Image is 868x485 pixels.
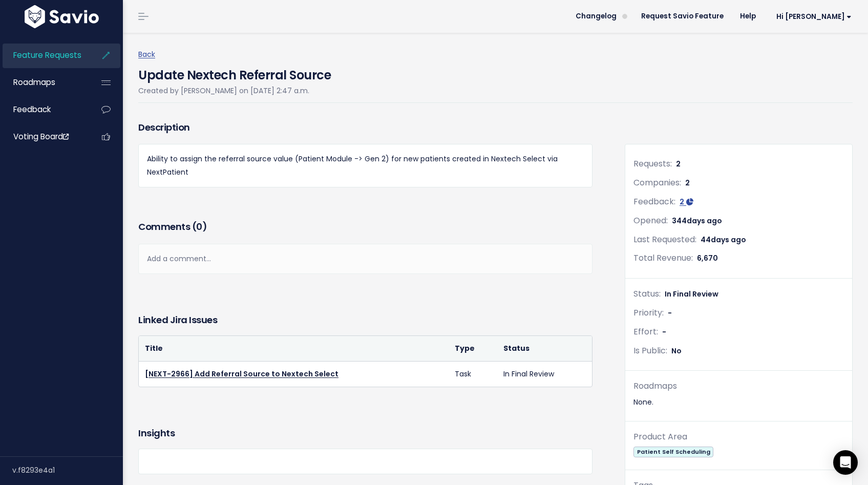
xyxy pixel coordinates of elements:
[776,13,852,20] span: Hi [PERSON_NAME]
[680,197,684,207] span: 2
[633,307,664,319] span: Priority:
[662,327,666,337] span: -
[672,216,722,226] span: 344
[449,361,497,387] td: Task
[13,104,51,115] span: Feedback
[13,50,81,60] span: Feature Requests
[633,158,672,170] span: Requests:
[138,61,331,85] h4: Update Nextech Referral Source
[633,9,732,24] a: Request Savio Feature
[633,430,844,445] div: Product Area
[668,308,672,318] span: -
[138,86,309,96] span: Created by [PERSON_NAME] on [DATE] 2:47 a.m.
[138,120,592,135] h3: Description
[13,131,69,142] span: Voting Board
[22,5,101,28] img: logo-white.9d6f32f41409.svg
[633,252,693,264] span: Total Revenue:
[633,379,844,394] div: Roadmaps
[138,313,217,327] h3: Linked Jira issues
[3,98,85,121] a: Feedback
[633,326,658,338] span: Effort:
[685,178,690,188] span: 2
[633,177,681,188] span: Companies:
[497,336,592,362] th: Status
[13,77,55,88] span: Roadmaps
[697,253,718,263] span: 6,670
[147,153,584,178] p: Ability to assign the referral source value (Patient Module -> Gen 2) for new patients created in...
[145,369,338,379] a: [NEXT-2966] Add Referral Source to Nextech Select
[711,235,746,245] span: days ago
[138,426,175,440] h3: Insights
[680,197,693,207] a: 2
[449,336,497,362] th: Type
[138,49,155,59] a: Back
[732,9,764,24] a: Help
[676,159,681,169] span: 2
[633,447,713,457] span: Patient Self Scheduling
[665,289,718,299] span: In Final Review
[196,220,202,233] span: 0
[633,196,675,207] span: Feedback:
[138,244,592,274] div: Add a comment...
[633,288,661,300] span: Status:
[139,336,449,362] th: Title
[3,125,85,149] a: Voting Board
[633,396,844,409] div: None.
[764,9,860,25] a: Hi [PERSON_NAME]
[138,220,592,234] h3: Comments ( )
[633,215,668,226] span: Opened:
[687,216,722,226] span: days ago
[497,361,592,387] td: In Final Review
[3,71,85,94] a: Roadmaps
[701,235,746,245] span: 44
[576,13,617,20] span: Changelog
[671,346,682,356] span: No
[12,457,123,483] div: v.f8293e4a1
[633,234,696,245] span: Last Requested:
[3,44,85,67] a: Feature Requests
[833,450,858,475] div: Open Intercom Messenger
[633,345,667,356] span: Is Public:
